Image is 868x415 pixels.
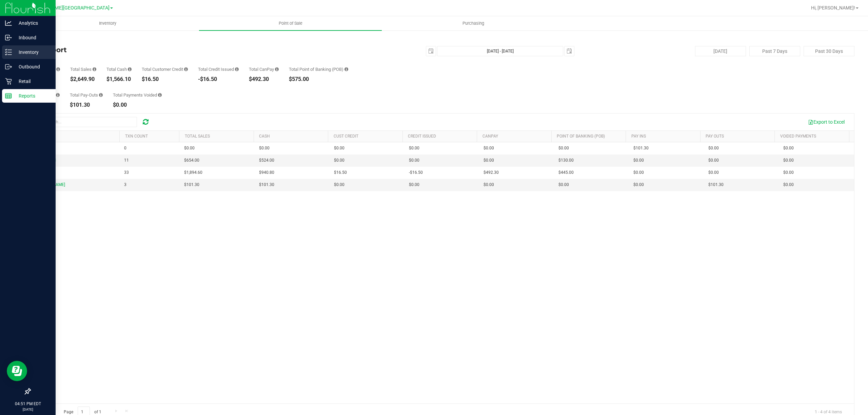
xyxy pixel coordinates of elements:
span: $0.00 [334,145,344,151]
span: 0 [124,145,126,151]
inline-svg: Reports [5,92,12,99]
span: $0.00 [783,182,794,188]
h4: Till Report [30,46,305,54]
inline-svg: Inventory [5,49,12,56]
p: Analytics [12,19,53,27]
i: Sum of all successful refund transaction amounts from purchase returns resulting in account credi... [235,67,239,71]
span: $0.00 [783,145,794,151]
inline-svg: Inbound [5,34,12,41]
div: Total Credit Issued [198,67,239,71]
span: $1,894.60 [184,169,202,176]
span: $0.00 [708,145,719,151]
inline-svg: Retail [5,78,12,85]
span: $101.30 [633,145,649,151]
a: Point of Sale [199,16,382,30]
span: $0.00 [484,145,494,151]
span: $0.00 [334,182,344,188]
span: $0.00 [708,157,719,164]
div: $492.30 [249,77,279,82]
p: [DATE] [3,407,53,412]
span: 11 [124,157,129,164]
span: $654.00 [184,157,199,164]
div: Total Point of Banking (POB) [289,67,348,71]
i: Sum of all successful, non-voided payment transaction amounts (excluding tips and transaction fee... [93,67,96,71]
span: $445.00 [558,169,574,176]
p: Reports [12,92,53,100]
span: select [565,46,574,56]
span: $940.80 [259,169,274,176]
span: $0.00 [184,145,195,151]
i: Sum of all cash pay-outs removed from tills within the date range. [99,93,103,97]
span: 3 [124,182,126,188]
a: TXN Count [125,134,148,139]
span: $524.00 [259,157,274,164]
i: Sum of all successful, non-voided payment transaction amounts using CanPay (as well as manual Can... [275,67,279,71]
span: $0.00 [558,145,569,151]
span: $0.00 [708,169,719,176]
span: $0.00 [558,182,569,188]
span: $101.30 [184,182,199,188]
div: -$16.50 [198,77,239,82]
p: 04:51 PM EDT [3,401,53,407]
button: Past 7 Days [749,46,800,56]
div: Total Sales [70,67,96,71]
span: 33 [124,169,129,176]
span: $0.00 [783,169,794,176]
div: Total Cash [106,67,132,71]
a: Cash [259,134,270,139]
span: select [426,46,436,56]
span: $0.00 [484,182,494,188]
a: Cust Credit [334,134,358,139]
a: Inventory [16,16,199,30]
span: $0.00 [633,182,644,188]
i: Sum of all cash pay-ins added to tills within the date range. [56,93,60,97]
a: Pay Ins [631,134,646,139]
span: $492.30 [484,169,499,176]
p: Outbound [12,63,53,71]
span: $101.30 [259,182,274,188]
div: $2,649.90 [70,77,96,82]
a: Total Sales [185,134,210,139]
span: $101.30 [708,182,724,188]
span: $0.00 [409,145,419,151]
div: $1,566.10 [106,77,132,82]
div: $0.00 [113,102,162,108]
span: $0.00 [409,182,419,188]
div: $101.30 [70,102,103,108]
i: Sum of the successful, non-voided point-of-banking payment transaction amounts, both via payment ... [344,67,348,71]
span: Point of Sale [270,20,312,26]
span: $0.00 [633,157,644,164]
span: $0.00 [259,145,270,151]
div: Total CanPay [249,67,279,71]
inline-svg: Analytics [5,20,12,26]
span: $16.50 [334,169,347,176]
span: -$16.50 [409,169,423,176]
a: Pay Outs [706,134,724,139]
a: CanPay [482,134,498,139]
div: $575.00 [289,77,348,82]
a: Voided Payments [780,134,816,139]
p: Retail [12,77,53,85]
div: $16.50 [142,77,188,82]
span: $0.00 [783,157,794,164]
span: $0.00 [409,157,419,164]
i: Sum of all successful, non-voided cash payment transaction amounts (excluding tips and transactio... [128,67,132,71]
span: Inventory [90,20,125,26]
span: Purchasing [453,20,493,26]
span: $0.00 [334,157,344,164]
i: Count of all successful payment transactions, possibly including voids, refunds, and cash-back fr... [56,67,60,71]
a: Point of Banking (POB) [557,134,605,139]
a: Credit Issued [408,134,436,139]
button: Past 30 Days [804,46,854,56]
span: [PERSON_NAME][GEOGRAPHIC_DATA] [26,5,110,11]
p: Inventory [12,48,53,56]
span: $0.00 [484,157,494,164]
div: Total Pay-Outs [70,93,103,97]
iframe: Resource center [7,361,27,381]
i: Sum of all successful, non-voided payment transaction amounts using account credit as the payment... [184,67,188,71]
button: [DATE] [695,46,746,56]
a: Purchasing [382,16,565,30]
div: Total Payments Voided [113,93,162,97]
inline-svg: Outbound [5,63,12,70]
span: $130.00 [558,157,574,164]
